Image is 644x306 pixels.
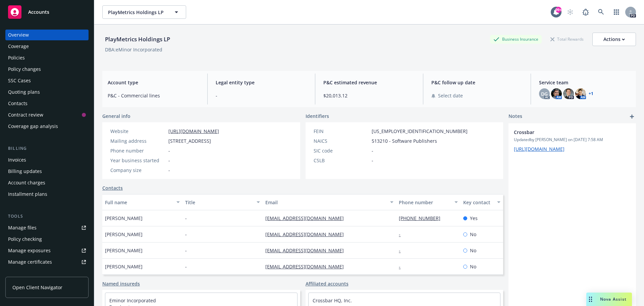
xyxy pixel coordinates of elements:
div: SSC Cases [8,75,31,86]
div: Website [110,128,166,135]
a: - [399,247,406,254]
button: Nova Assist [586,293,632,306]
span: - [185,215,187,222]
span: Updated by [PERSON_NAME] on [DATE] 7:58 AM [514,137,631,143]
a: [EMAIL_ADDRESS][DOMAIN_NAME] [265,247,349,254]
a: [URL][DOMAIN_NAME] [514,146,565,152]
span: Account type [108,79,199,86]
span: Crossbar [514,129,613,136]
div: Contacts [8,98,28,109]
div: Contract review [8,110,43,120]
span: - [372,157,373,164]
span: [PERSON_NAME] [105,215,143,222]
a: add [628,113,636,121]
a: Coverage [5,41,89,52]
span: $20,013.12 [323,92,415,99]
img: photo [551,88,562,99]
span: No [470,263,476,270]
span: Select date [438,92,463,99]
div: Manage BORs [8,268,40,279]
div: Drag to move [586,293,595,306]
span: DG [541,90,548,97]
span: [PERSON_NAME] [105,231,143,238]
span: P&C - Commercial lines [108,92,199,99]
div: Overview [8,30,29,40]
span: [PERSON_NAME] [105,247,143,254]
span: - [168,147,170,154]
a: [EMAIL_ADDRESS][DOMAIN_NAME] [265,231,349,237]
div: SIC code [314,147,369,154]
span: - [372,147,373,154]
button: Key contact [461,194,503,210]
a: [URL][DOMAIN_NAME] [168,128,219,134]
div: Manage exposures [8,245,51,256]
a: +1 [589,92,593,96]
div: CrossbarUpdatedby [PERSON_NAME] on [DATE] 7:58 AM[URL][DOMAIN_NAME] [508,123,636,158]
button: Email [263,194,396,210]
a: [EMAIL_ADDRESS][DOMAIN_NAME] [265,263,349,270]
span: Accounts [28,9,49,15]
span: Nova Assist [600,296,627,302]
div: Quoting plans [8,87,40,97]
div: Manage certificates [8,257,52,267]
img: photo [563,88,574,99]
div: Year business started [110,157,166,164]
a: - [399,231,406,237]
span: - [168,167,170,174]
span: [PERSON_NAME] [105,263,143,270]
span: Identifiers [306,113,329,120]
a: Installment plans [5,189,89,200]
a: Account charges [5,177,89,188]
a: Search [594,5,608,19]
a: Accounts [5,3,89,21]
span: - [185,263,187,270]
a: Policy checking [5,234,89,245]
div: Billing updates [8,166,42,177]
a: Manage files [5,222,89,233]
button: Full name [102,194,182,210]
a: Named insureds [102,280,140,287]
a: Crossbar HQ, Inc. [313,297,352,304]
a: Switch app [610,5,623,19]
span: Open Client Navigator [12,284,62,291]
a: - [399,263,406,270]
div: 99+ [555,7,561,13]
div: Policy checking [8,234,42,245]
div: Business Insurance [490,35,542,43]
a: Manage certificates [5,257,89,267]
button: PlayMetrics Holdings LP [102,5,186,19]
a: Quoting plans [5,87,89,97]
div: DBA: eMinor Incorporated [105,46,162,53]
a: Contacts [5,98,89,109]
div: Email [265,199,386,206]
div: Title [185,199,253,206]
button: Title [182,194,263,210]
a: Contacts [102,184,123,191]
span: P&C follow up date [431,79,523,86]
div: Tools [5,213,89,220]
a: SSC Cases [5,75,89,86]
span: Service team [539,79,631,86]
a: Contract review [5,110,89,120]
div: Actions [603,33,625,46]
div: CSLB [314,157,369,164]
span: [STREET_ADDRESS] [168,137,211,144]
span: [US_EMPLOYER_IDENTIFICATION_NUMBER] [372,128,468,135]
span: - [185,231,187,238]
div: Company size [110,167,166,174]
a: Eminor Incorporated [109,297,156,304]
div: Mailing address [110,137,166,144]
a: Manage BORs [5,268,89,279]
div: Phone number [399,199,450,206]
div: Account charges [8,177,45,188]
div: Key contact [463,199,493,206]
span: - [216,92,307,99]
a: Manage exposures [5,245,89,256]
div: Manage files [8,222,37,233]
a: Overview [5,30,89,40]
a: [PHONE_NUMBER] [399,215,446,221]
a: Report a Bug [579,5,592,19]
span: - [168,157,170,164]
a: [EMAIL_ADDRESS][DOMAIN_NAME] [265,215,349,221]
